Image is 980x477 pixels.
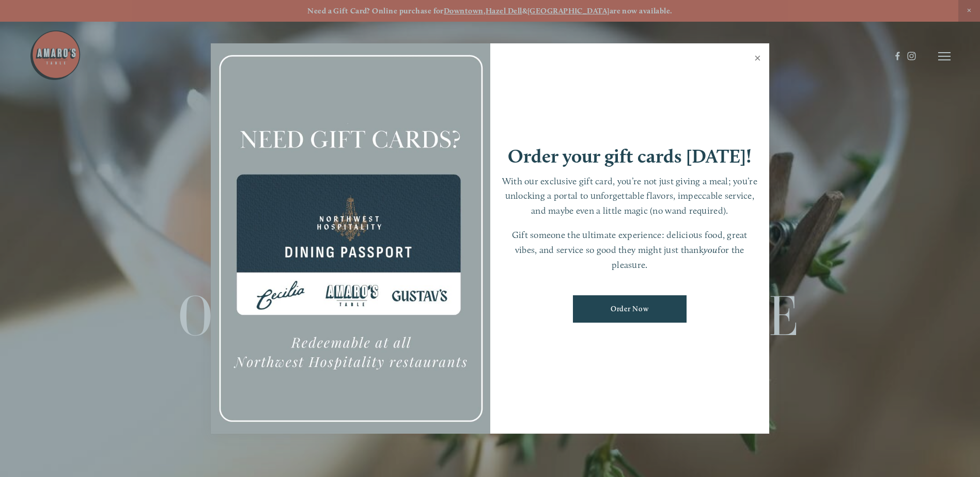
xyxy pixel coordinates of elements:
p: Gift someone the ultimate experience: delicious food, great vibes, and service so good they might... [501,228,759,272]
a: Order Now [573,295,687,323]
p: With our exclusive gift card, you’re not just giving a meal; you’re unlocking a portal to unforge... [501,174,759,218]
h1: Order your gift cards [DATE]! [508,147,752,166]
em: you [704,244,718,255]
a: Close [748,45,768,74]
